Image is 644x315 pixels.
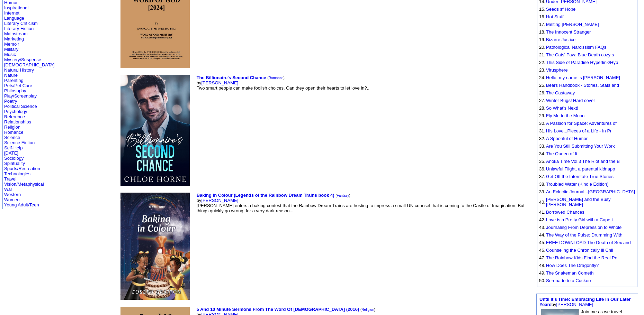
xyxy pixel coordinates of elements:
a: Troubled Water (Kindle Edition) [546,182,608,187]
a: His Love...Pieces of a Life - In Pr [546,128,611,133]
b: Baking in Colour (Legends of the Rainbow Dream Trains book 4) [197,193,334,198]
font: ( ) [336,194,350,197]
font: by [539,297,631,307]
a: Women [4,197,20,202]
font: 18. [539,29,545,35]
font: 38. [539,182,545,187]
a: The Castaway [546,90,575,95]
font: 29. [539,113,545,118]
a: Technologies [4,171,30,176]
font: 50. [539,278,545,283]
a: Serenade to a Cuckoo [546,278,591,283]
a: An Eclectic Journal...[GEOGRAPHIC_DATA] [546,189,635,194]
font: by Two smart people can make foolish choices. Can they open their hearts to let love in?.. [197,75,369,91]
a: [PERSON_NAME] [201,198,238,203]
font: ( ) [267,76,285,80]
a: Travel [4,176,17,182]
font: 39. [539,189,545,194]
a: A Spoonful of Humor [546,136,588,141]
a: Winter Bugs! Hard cover [546,98,595,103]
font: 20. [539,45,545,50]
font: 33. [539,143,545,149]
font: 19. [539,37,545,42]
a: The Innocent Stranger [546,29,591,35]
a: Political Science [4,104,37,109]
font: 42. [539,217,545,222]
a: Natural History [4,67,34,73]
a: Are You Still Submitting Your Work [546,143,615,149]
a: Religion [361,308,374,312]
a: Nature [4,73,18,78]
a: The Queen of It [546,151,577,156]
a: Unlawful Flight, a parental kidnapp [546,166,615,172]
a: Bears Handbook - Stories, Stats and [546,83,619,88]
a: Romance [4,130,24,135]
a: Get Off the Interstate True Stories [546,174,614,179]
a: Young Adult/Teen [4,202,39,207]
font: 21. [539,52,545,57]
a: [PERSON_NAME] [556,302,593,307]
a: The Billionaire's Second Chance [197,75,266,80]
a: Bizarre Justice [546,37,575,42]
a: [PERSON_NAME] and the Busy [PERSON_NAME] [546,197,610,207]
font: 34. [539,151,545,156]
font: 23. [539,67,545,73]
font: by [PERSON_NAME] enters a baking contest that the Rainbow Dream Trains are hosting to impress a s... [197,193,525,213]
a: Inspirational [4,5,28,10]
a: Play/Screenplay [4,93,37,99]
font: 22. [539,60,545,65]
a: Literary Criticism [4,21,38,26]
font: 40. [539,200,545,205]
a: Religion [4,124,20,130]
a: Seeds sf Hope [546,7,575,12]
font: 49. [539,270,545,276]
a: Parenting [4,78,24,83]
a: The Cats' Paw: Blue Death cozy s [546,52,614,57]
a: Melting [PERSON_NAME] [546,22,599,27]
a: Self-Help [4,145,23,150]
a: Western [4,192,21,197]
font: 30. [539,121,545,126]
img: 80796.jpg [120,75,190,186]
a: Language [4,16,24,21]
a: Spirituality [4,161,25,166]
a: [DEMOGRAPHIC_DATA] [4,62,54,67]
a: So What's Next! [546,105,578,111]
a: Counseling the Chronically Ill Chil [546,248,613,253]
a: Psychology [4,109,27,114]
font: 17. [539,22,545,27]
font: 45. [539,240,545,245]
a: Love is a Pretty Girl with a Cape t [546,217,613,222]
a: [PERSON_NAME] [201,80,238,85]
a: Literary Fiction [4,26,34,31]
font: 26. [539,90,545,95]
a: The Way of the Pulse: Drumming With [546,232,623,238]
font: 28. [539,105,545,111]
b: 5 And 10 Minute Sermons From The Word Of [DEMOGRAPHIC_DATA] (2016) [197,307,359,312]
a: Hello, my name is [PERSON_NAME] [546,75,620,80]
a: Journaling From Depression to Whole [546,225,621,230]
img: 80795.jpeg [120,193,190,300]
